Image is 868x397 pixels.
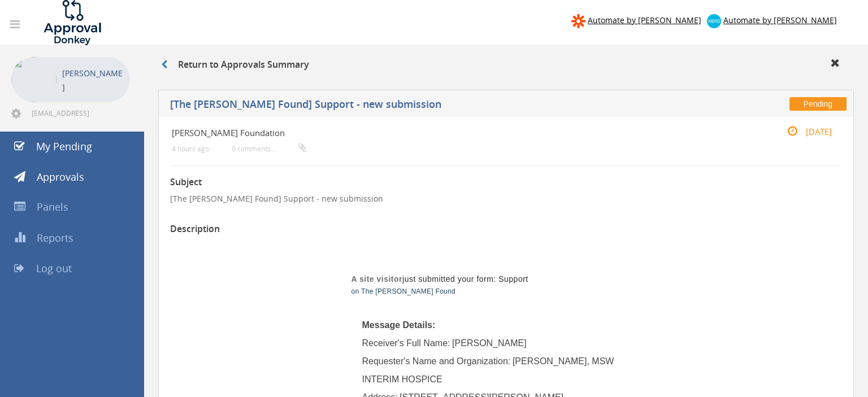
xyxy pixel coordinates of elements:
[789,97,847,111] span: Pending
[170,177,842,187] h3: Subject
[37,231,73,245] span: Reports
[172,128,729,138] h4: [PERSON_NAME] Foundation
[362,356,617,384] span: [PERSON_NAME], MSW INTERIM HOSPICE
[588,15,701,25] span: Automate by [PERSON_NAME]
[361,287,455,295] a: The [PERSON_NAME] Found
[232,145,306,153] small: 0 comments...
[775,125,832,138] small: [DATE]
[170,224,842,234] h3: Description
[37,170,84,184] span: Approvals
[161,60,309,70] h3: Return to Approvals Summary
[36,261,72,275] span: Log out
[723,15,837,25] span: Automate by [PERSON_NAME]
[172,145,209,153] small: 4 hours ago
[362,320,436,330] span: Message Details:
[37,200,68,213] span: Panels
[170,193,842,204] p: [The [PERSON_NAME] Found] Support - new submission
[351,274,403,283] strong: A site visitor
[170,99,643,113] h5: [The [PERSON_NAME] Found] Support - new submission
[62,66,124,94] p: [PERSON_NAME]
[32,108,128,117] span: [EMAIL_ADDRESS][DOMAIN_NAME]
[452,338,527,348] span: [PERSON_NAME]
[36,139,92,153] span: My Pending
[362,356,511,366] span: Requester's Name and Organization:
[571,14,585,28] img: zapier-logomark.png
[707,14,721,28] img: xero-logo.png
[351,274,528,283] span: just submitted your form: Support
[351,287,359,295] span: on
[362,338,450,348] span: Receiver's Full Name:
